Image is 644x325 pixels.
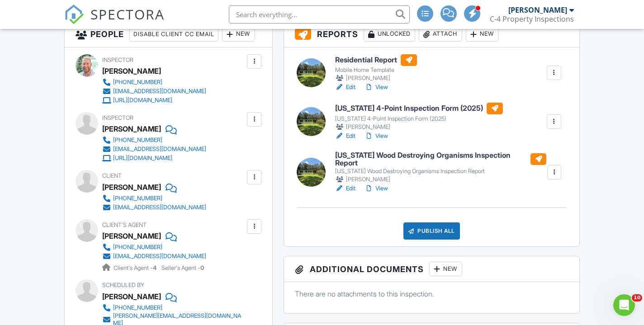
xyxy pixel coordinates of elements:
[102,87,206,96] a: [EMAIL_ADDRESS][DOMAIN_NAME]
[429,262,462,276] div: New
[102,290,161,303] div: [PERSON_NAME]
[113,204,206,211] div: [EMAIL_ADDRESS][DOMAIN_NAME]
[508,5,567,14] div: [PERSON_NAME]
[284,22,579,47] h3: Reports
[113,137,162,144] div: [PHONE_NUMBER]
[102,64,161,78] div: [PERSON_NAME]
[613,294,635,316] iframe: Intercom live chat
[403,222,460,240] div: Publish All
[113,88,206,95] div: [EMAIL_ADDRESS][DOMAIN_NAME]
[335,151,546,184] a: [US_STATE] Wood Destroying Organisms Inspection Report [US_STATE] Wood Destroying Organisms Inspe...
[113,97,172,104] div: [URL][DOMAIN_NAME]
[102,282,144,288] span: Scheduled By
[419,27,462,42] div: Attach
[200,264,204,271] strong: 0
[222,27,255,42] div: New
[102,96,206,105] a: [URL][DOMAIN_NAME]
[64,12,165,31] a: SPECTORA
[490,14,574,24] div: C-4 Property Inspections
[113,155,172,162] div: [URL][DOMAIN_NAME]
[335,168,546,175] div: [US_STATE] Wood Destroying Organisms Inspection Report
[114,264,158,271] span: Client's Agent -
[102,57,133,63] span: Inspector
[102,154,206,163] a: [URL][DOMAIN_NAME]
[335,103,503,132] a: [US_STATE] 4-Point Inspection Form (2025) [US_STATE] 4-Point Inspection Form (2025) [PERSON_NAME]
[102,252,206,261] a: [EMAIL_ADDRESS][DOMAIN_NAME]
[102,78,206,87] a: [PHONE_NUMBER]
[335,175,546,184] div: [PERSON_NAME]
[113,304,162,311] div: [PHONE_NUMBER]
[284,256,579,282] h3: Additional Documents
[364,27,415,42] div: Unlocked
[335,151,546,167] h6: [US_STATE] Wood Destroying Organisms Inspection Report
[102,203,206,212] a: [EMAIL_ADDRESS][DOMAIN_NAME]
[365,132,388,141] a: View
[335,83,355,92] a: Edit
[102,194,206,203] a: [PHONE_NUMBER]
[113,244,162,251] div: [PHONE_NUMBER]
[102,180,161,194] div: [PERSON_NAME]
[102,145,206,154] a: [EMAIL_ADDRESS][DOMAIN_NAME]
[365,184,388,193] a: View
[335,132,355,141] a: Edit
[102,172,122,179] span: Client
[102,136,206,145] a: [PHONE_NUMBER]
[113,146,206,153] div: [EMAIL_ADDRESS][DOMAIN_NAME]
[161,264,204,271] span: Seller's Agent -
[102,243,206,252] a: [PHONE_NUMBER]
[113,253,206,260] div: [EMAIL_ADDRESS][DOMAIN_NAME]
[102,229,161,243] a: [PERSON_NAME]
[365,83,388,92] a: View
[153,264,156,271] strong: 4
[113,79,162,86] div: [PHONE_NUMBER]
[335,122,503,132] div: [PERSON_NAME]
[295,289,568,299] p: There are no attachments to this inspection.
[335,74,417,83] div: [PERSON_NAME]
[102,122,161,136] div: [PERSON_NAME]
[113,195,162,202] div: [PHONE_NUMBER]
[335,54,417,83] a: Residential Report Mobile Home Template [PERSON_NAME]
[65,22,272,47] h3: People
[335,54,417,66] h6: Residential Report
[335,115,503,122] div: [US_STATE] 4-Point Inspection Form (2025)
[335,103,503,114] h6: [US_STATE] 4-Point Inspection Form (2025)
[229,5,410,24] input: Search everything...
[335,66,417,74] div: Mobile Home Template
[102,114,133,121] span: Inspector
[102,221,147,228] span: Client's Agent
[335,184,355,193] a: Edit
[129,27,218,42] div: Disable Client CC Email
[64,5,84,24] img: The Best Home Inspection Software - Spectora
[102,303,245,312] a: [PHONE_NUMBER]
[90,5,165,24] span: SPECTORA
[632,294,642,301] span: 10
[466,27,499,42] div: New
